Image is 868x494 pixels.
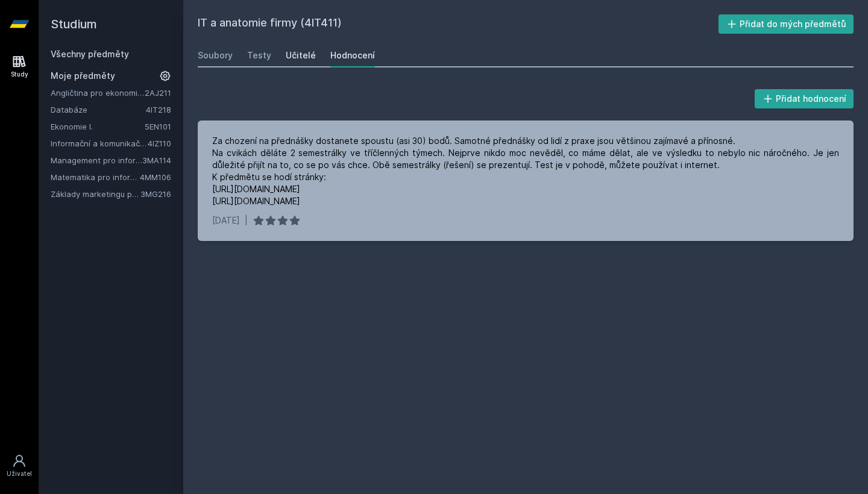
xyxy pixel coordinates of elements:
[51,154,142,166] a: Management pro informatiky a statistiky
[140,189,171,199] a: 3MG216
[755,89,854,108] button: Přidat hodnocení
[140,172,171,182] a: 4MM106
[212,214,240,227] div: [DATE]
[148,139,171,148] a: 4IZ110
[51,171,140,183] a: Matematika pro informatiky
[330,43,375,67] a: Hodnocení
[719,14,854,34] button: Přidat do mých předmětů
[11,70,28,79] div: Study
[330,49,375,61] div: Hodnocení
[286,49,316,61] div: Učitelé
[51,137,148,149] a: Informační a komunikační technologie
[146,105,171,114] a: 4IT218
[286,43,316,67] a: Učitelé
[51,49,129,59] a: Všechny předměty
[51,70,115,82] span: Moje předměty
[2,48,36,85] a: Study
[247,49,271,61] div: Testy
[198,43,233,67] a: Soubory
[198,49,233,61] div: Soubory
[51,104,146,116] a: Databáze
[142,155,171,165] a: 3MA114
[145,122,171,131] a: 5EN101
[7,469,32,478] div: Uživatel
[51,87,145,99] a: Angličtina pro ekonomická studia 1 (B2/C1)
[51,120,145,133] a: Ekonomie I.
[247,43,271,67] a: Testy
[51,188,140,200] a: Základy marketingu pro informatiky a statistiky
[145,88,171,98] a: 2AJ211
[212,135,839,207] div: Za chození na přednášky dostanete spoustu (asi 30) bodů. Samotné přednášky od lidí z praxe jsou v...
[2,448,36,484] a: Uživatel
[198,14,719,34] h2: IT a anatomie firmy (4IT411)
[245,214,248,227] div: |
